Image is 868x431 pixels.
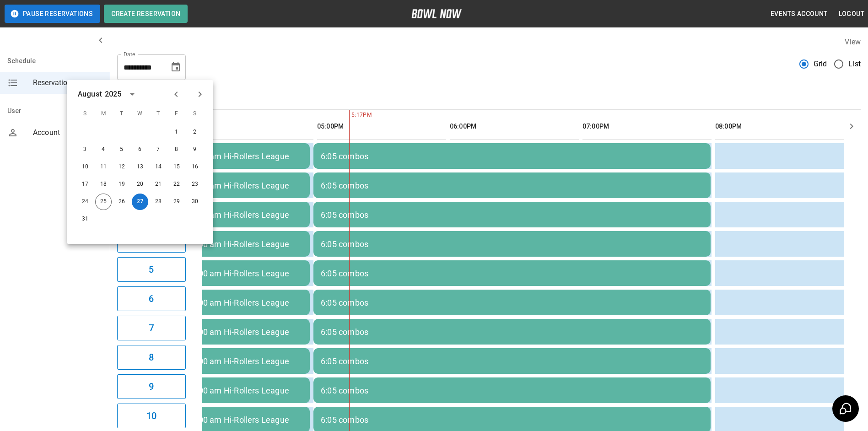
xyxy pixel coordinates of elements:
div: 11:00 am Hi-Rollers League [187,239,302,249]
div: 11:00 am Hi-Rollers League [187,327,302,337]
h6: 7 [149,321,154,335]
button: Aug 3, 2025 [77,141,93,158]
span: W [132,105,148,123]
div: August [78,89,102,100]
button: Aug 29, 2025 [168,194,185,210]
span: List [848,59,861,70]
button: 7 [117,316,186,340]
div: 6:05 combos [321,151,703,161]
button: Aug 4, 2025 [95,141,112,158]
button: Create Reservation [104,5,188,23]
button: Aug 8, 2025 [168,141,185,158]
button: Aug 15, 2025 [168,159,185,175]
button: Aug 9, 2025 [187,141,203,158]
span: 5:17PM [349,111,351,120]
button: Next month [192,86,208,102]
button: Aug 27, 2025 [132,194,148,210]
div: 6:05 combos [321,356,703,366]
button: Aug 7, 2025 [150,141,167,158]
button: 10 [117,404,186,428]
button: Aug 18, 2025 [95,176,112,193]
button: Aug 6, 2025 [132,141,148,158]
button: Aug 1, 2025 [168,124,185,140]
div: 6:05 combos [321,415,703,425]
div: 11:00 am Hi-Rollers League [187,386,302,395]
div: 6:05 combos [321,210,703,220]
button: Aug 13, 2025 [132,159,148,175]
div: 6:05 combos [321,298,703,307]
button: Aug 31, 2025 [77,211,93,227]
span: T [150,105,167,123]
th: 05:00PM [317,113,446,140]
div: 11:00 am Hi-Rollers League [187,356,302,366]
button: Aug 20, 2025 [132,176,148,193]
div: 6:05 combos [321,239,703,249]
button: calendar view is open, switch to year view [124,86,140,102]
button: 8 [117,345,186,370]
div: 6:05 combos [321,386,703,395]
button: Aug 30, 2025 [187,194,203,210]
div: 11:00 am Hi-Rollers League [187,210,302,220]
button: Logout [835,5,868,22]
button: Aug 26, 2025 [113,194,130,210]
h6: 6 [149,291,154,306]
button: Aug 2, 2025 [187,124,203,140]
button: Aug 14, 2025 [150,159,167,175]
div: 11:00 am Hi-Rollers League [187,415,302,425]
button: Aug 23, 2025 [187,176,203,193]
th: 07:00PM [582,113,712,140]
button: Choose date, selected date is Aug 27, 2025 [167,58,185,76]
h6: 9 [149,379,154,394]
button: Aug 28, 2025 [150,194,167,210]
span: Grid [814,59,827,70]
button: Aug 17, 2025 [77,176,93,193]
button: Aug 11, 2025 [95,159,112,175]
th: 06:00PM [450,113,579,140]
span: Account [33,127,102,138]
h6: 5 [149,262,154,277]
button: Aug 5, 2025 [113,141,130,158]
button: Aug 10, 2025 [77,159,93,175]
th: 08:00PM [715,113,844,140]
img: logo [411,9,462,18]
span: Reservations [33,77,102,88]
div: 11:00 am Hi-Rollers League [187,181,302,190]
button: 6 [117,286,186,311]
div: 2025 [105,89,122,100]
span: M [95,105,112,123]
h6: 8 [149,350,154,365]
div: 11:00 am Hi-Rollers League [187,269,302,278]
button: Aug 16, 2025 [187,159,203,175]
button: 9 [117,374,186,399]
button: Previous month [168,86,184,102]
label: View [845,38,861,46]
div: 6:05 combos [321,327,703,337]
button: Aug 25, 2025 [95,194,112,210]
button: Aug 22, 2025 [168,176,185,193]
button: Aug 21, 2025 [150,176,167,193]
button: Pause Reservations [5,5,100,23]
div: 11:00 am Hi-Rollers League [187,151,302,161]
div: 6:05 combos [321,269,703,278]
span: F [168,105,185,123]
button: Aug 24, 2025 [77,194,93,210]
div: 11:00 am Hi-Rollers League [187,298,302,307]
h6: 10 [146,409,156,423]
span: S [187,105,203,123]
span: S [77,105,93,123]
button: Aug 12, 2025 [113,159,130,175]
div: inventory tabs [117,87,861,109]
div: 6:05 combos [321,181,703,190]
span: T [113,105,130,123]
button: 5 [117,257,186,282]
button: Events Account [767,5,831,22]
button: Aug 19, 2025 [113,176,130,193]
